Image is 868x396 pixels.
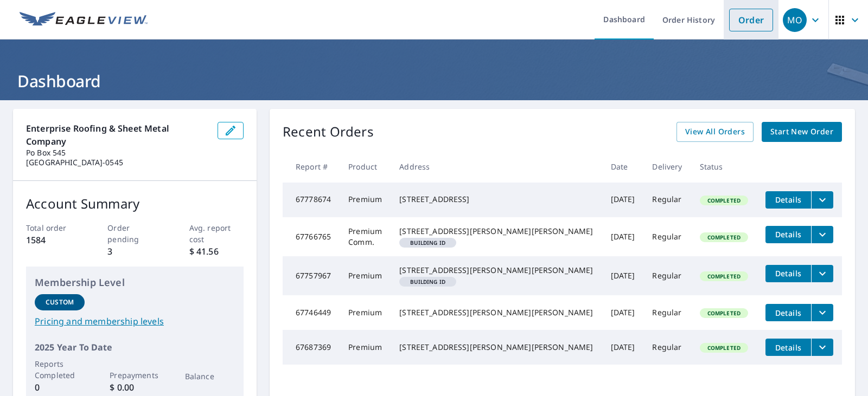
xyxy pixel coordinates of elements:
em: Building ID [410,240,445,245]
a: Start New Order [762,122,842,142]
td: Premium [340,183,391,217]
button: filesDropdownBtn-67778674 [811,191,833,209]
p: $ 41.56 [189,245,244,258]
td: [DATE] [602,295,644,330]
div: [STREET_ADDRESS][PERSON_NAME][PERSON_NAME] [399,265,593,276]
td: Premium [340,256,391,295]
th: Delivery [643,151,691,183]
em: Building ID [410,279,445,284]
div: [STREET_ADDRESS] [399,194,593,205]
div: [STREET_ADDRESS][PERSON_NAME][PERSON_NAME] [399,307,593,318]
td: Premium [340,295,391,330]
span: Completed [701,344,747,352]
p: Po Box 545 [26,148,209,158]
th: Address [391,151,602,183]
p: Balance [185,371,235,382]
span: Completed [701,233,747,241]
th: Date [602,151,644,183]
p: Account Summary [26,194,244,213]
button: detailsBtn-67766765 [765,226,811,243]
a: View All Orders [676,122,754,142]
td: [DATE] [602,256,644,295]
td: 67687369 [283,330,340,365]
span: Details [772,342,805,353]
div: [STREET_ADDRESS][PERSON_NAME][PERSON_NAME] [399,226,593,237]
td: [DATE] [602,183,644,217]
button: detailsBtn-67757967 [765,265,811,282]
td: Regular [643,256,691,295]
td: [DATE] [602,217,644,256]
p: $ 0.00 [110,381,159,394]
p: Enterprise Roofing & Sheet Metal Company [26,122,209,148]
td: Premium [340,330,391,365]
button: filesDropdownBtn-67746449 [811,304,833,321]
td: Regular [643,295,691,330]
p: Avg. report cost [189,222,244,245]
span: Details [772,194,805,205]
span: Details [772,268,805,278]
img: EV Logo [20,12,148,28]
span: Start New Order [770,125,833,139]
p: Prepayments [110,369,159,381]
th: Report # [283,151,340,183]
p: Membership Level [35,275,235,290]
span: View All Orders [685,125,745,139]
p: Custom [46,297,74,307]
th: Status [691,151,757,183]
th: Product [340,151,391,183]
a: Order [729,9,773,31]
p: 3 [107,245,162,258]
div: [STREET_ADDRESS][PERSON_NAME][PERSON_NAME] [399,342,593,353]
button: filesDropdownBtn-67766765 [811,226,833,243]
p: [GEOGRAPHIC_DATA]-0545 [26,158,209,167]
td: 67778674 [283,183,340,217]
p: 1584 [26,233,80,246]
p: 0 [35,381,85,394]
p: Recent Orders [283,122,374,142]
button: detailsBtn-67687369 [765,339,811,356]
span: Details [772,229,805,239]
p: Order pending [107,222,162,245]
div: MO [783,8,807,32]
h1: Dashboard [13,70,855,92]
td: [DATE] [602,330,644,365]
span: Completed [701,197,747,204]
button: filesDropdownBtn-67757967 [811,265,833,282]
a: Pricing and membership levels [35,315,235,328]
button: filesDropdownBtn-67687369 [811,339,833,356]
span: Details [772,308,805,318]
td: Regular [643,217,691,256]
p: Reports Completed [35,358,85,381]
td: Premium Comm. [340,217,391,256]
span: Completed [701,272,747,280]
button: detailsBtn-67778674 [765,191,811,209]
p: Total order [26,222,80,233]
td: Regular [643,183,691,217]
button: detailsBtn-67746449 [765,304,811,321]
td: 67746449 [283,295,340,330]
span: Completed [701,309,747,317]
td: Regular [643,330,691,365]
td: 67766765 [283,217,340,256]
p: 2025 Year To Date [35,341,235,354]
td: 67757967 [283,256,340,295]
